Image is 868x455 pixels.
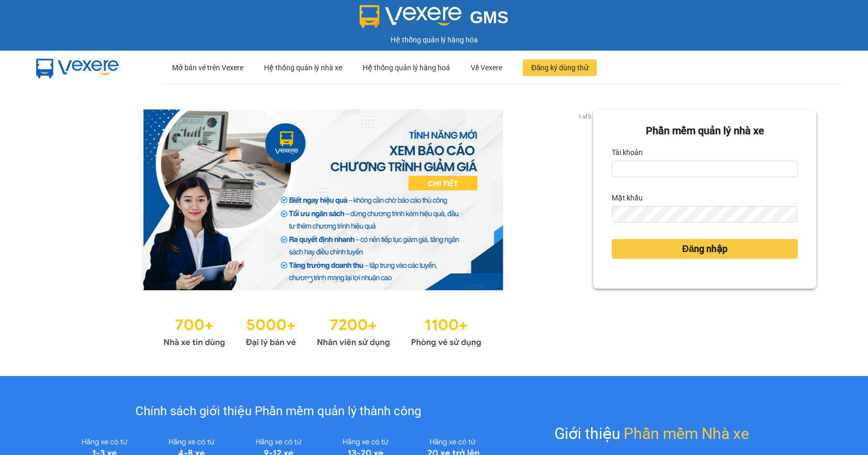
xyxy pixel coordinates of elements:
[612,239,798,259] button: Đăng nhập
[471,51,502,84] div: Về Vexere
[612,144,643,161] label: Tài khoản
[333,278,337,282] li: slide item 3
[612,206,798,223] input: Mật khẩu
[26,51,129,85] img: mbUUG5Q.png
[360,15,509,24] a: GMS
[624,421,749,446] span: Phần mềm Nhà xe
[575,109,593,123] p: 1 of 3
[3,34,865,45] div: Hệ thống quản lý hàng hóa
[612,161,798,177] input: Tài khoản
[61,402,497,421] div: Chính sách giới thiệu Phần mềm quản lý thành công
[612,190,643,206] label: Mật khẩu
[470,8,508,27] span: GMS
[172,51,243,84] div: Mở bán vé trên Vexere
[612,123,798,139] div: Phần mềm quản lý nhà xe
[363,51,450,84] div: Hệ thống quản lý hàng hoá
[52,109,66,290] button: previous slide / item
[308,278,312,282] li: slide item 1
[579,109,593,290] button: next slide / item
[531,62,588,73] span: Đăng ký dùng thử
[523,59,597,76] button: Đăng ký dùng thử
[360,5,462,28] img: logo 2
[264,51,342,84] div: Hệ thống quản lý nhà xe
[320,278,324,282] li: slide item 2
[554,421,749,446] div: Giới thiệu
[682,242,727,256] span: Đăng nhập
[163,311,482,350] img: Statistics.png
